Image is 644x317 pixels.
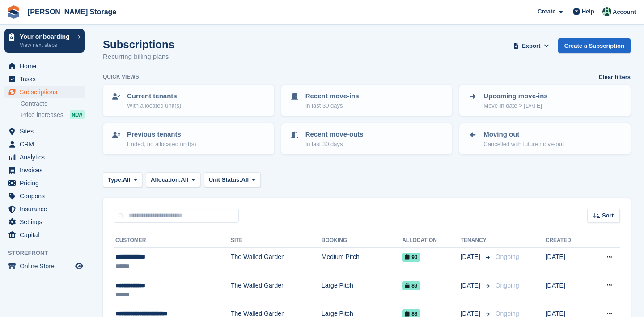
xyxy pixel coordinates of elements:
[4,86,85,98] a: menu
[613,8,636,17] span: Account
[483,129,563,140] p: Moving out
[483,140,563,149] p: Cancelled with future move-out
[127,140,196,149] p: Ended, no allocated unit(s)
[20,33,73,40] p: Your onboarding
[322,234,402,248] th: Booking
[282,86,452,115] a: Recent move-ins In last 30 days
[20,86,73,98] span: Subscriptions
[4,216,85,228] a: menu
[582,7,594,16] span: Help
[231,234,322,248] th: Site
[20,260,73,272] span: Online Store
[20,151,73,163] span: Analytics
[20,190,73,202] span: Coupons
[305,101,359,110] p: In last 30 days
[20,164,73,176] span: Invoices
[4,125,85,138] a: menu
[496,253,519,260] span: Ongoing
[4,164,85,176] a: menu
[546,248,589,276] td: [DATE]
[602,211,614,220] span: Sort
[538,7,555,16] span: Create
[461,234,492,248] th: Tenancy
[460,86,630,115] a: Upcoming move-ins Move-in date > [DATE]
[151,175,181,184] span: Allocation:
[402,281,420,290] span: 89
[123,175,131,184] span: All
[496,282,519,289] span: Ongoing
[231,248,322,276] td: The Walled Garden
[4,203,85,215] a: menu
[460,124,630,154] a: Moving out Cancelled with future move-out
[558,38,631,53] a: Create a Subscription
[282,124,452,154] a: Recent move-outs In last 30 days
[602,7,611,16] img: Nicholas Pain
[104,124,273,154] a: Previous tenants Ended, no allocated unit(s)
[483,101,547,110] p: Move-in date > [DATE]
[21,100,85,108] a: Contracts
[402,253,420,262] span: 90
[546,234,589,248] th: Created
[4,73,85,85] a: menu
[483,91,547,101] p: Upcoming move-ins
[402,234,461,248] th: Allocation
[20,125,73,138] span: Sites
[4,60,85,72] a: menu
[4,29,85,53] a: Your onboarding View next steps
[4,138,85,150] a: menu
[104,86,273,115] a: Current tenants With allocated unit(s)
[305,140,364,149] p: In last 30 days
[8,249,89,258] span: Storefront
[21,110,85,120] a: Price increases NEW
[209,175,241,184] span: Unit Status:
[522,42,540,50] span: Export
[4,190,85,202] a: menu
[20,138,73,150] span: CRM
[20,177,73,189] span: Pricing
[103,73,139,81] h6: Quick views
[114,234,231,248] th: Customer
[496,310,519,317] span: Ongoing
[127,101,181,110] p: With allocated unit(s)
[20,41,73,49] p: View next steps
[20,216,73,228] span: Settings
[103,52,174,62] p: Recurring billing plans
[598,73,631,82] a: Clear filters
[20,73,73,85] span: Tasks
[7,5,21,19] img: stora-icon-8386f47178a22dfd0bd8f6a31ec36ba5ce8667c1dd55bd0f319d3a0aa187defe.svg
[74,261,85,271] a: Preview store
[546,276,589,304] td: [DATE]
[146,172,200,187] button: Allocation: All
[461,281,482,290] span: [DATE]
[181,175,188,184] span: All
[20,229,73,241] span: Capital
[241,175,249,184] span: All
[20,203,73,215] span: Insurance
[4,177,85,189] a: menu
[108,175,123,184] span: Type:
[24,4,120,19] a: [PERSON_NAME] Storage
[127,91,181,101] p: Current tenants
[322,276,402,304] td: Large Pitch
[204,172,261,187] button: Unit Status: All
[4,151,85,163] a: menu
[461,252,482,262] span: [DATE]
[4,229,85,241] a: menu
[103,38,174,50] h1: Subscriptions
[322,248,402,276] td: Medium Pitch
[305,129,364,140] p: Recent move-outs
[4,260,85,272] a: menu
[231,276,322,304] td: The Walled Garden
[305,91,359,101] p: Recent move-ins
[70,110,85,119] div: NEW
[512,38,551,53] button: Export
[103,172,142,187] button: Type: All
[127,129,196,140] p: Previous tenants
[21,111,64,119] span: Price increases
[20,60,73,72] span: Home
